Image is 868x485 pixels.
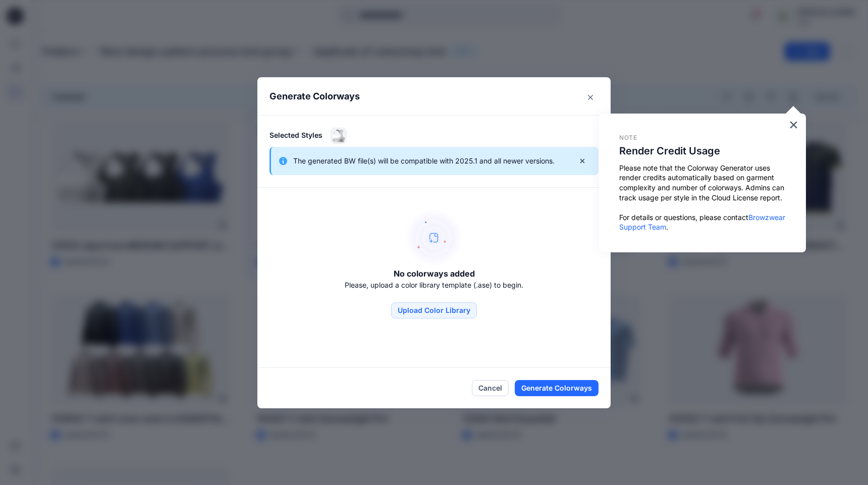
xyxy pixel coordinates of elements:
[619,213,787,232] a: Browzwear Support Team
[789,117,798,133] button: Close
[331,128,346,143] img: 131531_Sport bra MEDIUM SUPPORT_SMS_3D
[394,267,475,280] h5: No colorways added
[391,302,477,318] button: Upload Color Library
[293,155,555,167] p: The generated BW file(s) will be compatible with 2025.1 and all newer versions.
[619,134,786,142] p: Note
[619,145,786,157] h2: Render Credit Usage
[619,213,748,222] span: For details or questions, please contact
[619,163,786,202] p: Please note that the Colorway Generator uses render credits automatically based on garment comple...
[345,280,523,290] p: Please, upload a color library template (.ase) to begin.
[404,208,464,267] img: empty-state-image.svg
[666,223,668,231] span: .
[582,89,599,105] button: Close
[472,380,509,396] button: Cancel
[257,77,611,115] header: Generate Colorways
[515,380,599,396] button: Generate Colorways
[269,130,322,140] p: Selected Styles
